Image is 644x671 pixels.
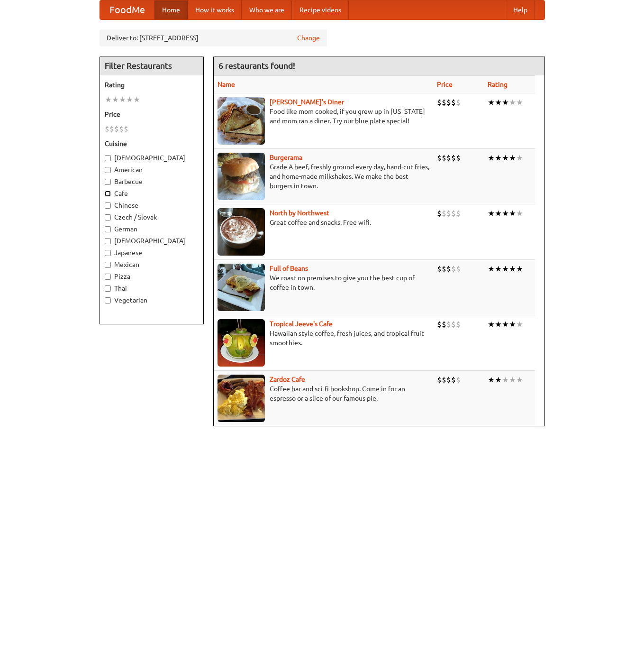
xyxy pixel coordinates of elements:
[105,191,111,197] input: Cafe
[509,264,516,274] li: ★
[488,375,495,385] li: ★
[105,262,111,268] input: Mexican
[105,155,111,161] input: [DEMOGRAPHIC_DATA]
[105,139,199,148] h5: Cuisine
[456,319,461,330] li: $
[270,98,344,106] a: [PERSON_NAME]'s Diner
[456,375,461,385] li: $
[437,81,453,88] a: Price
[105,226,111,232] input: German
[218,153,265,200] img: burgerama.jpg
[218,81,235,88] a: Name
[451,153,456,163] li: $
[442,97,446,108] li: $
[218,107,429,126] p: Food like mom cooked, if you grew up in [US_STATE] and mom ran a diner. Try our blue plate special!
[488,208,495,219] li: ★
[188,0,242,19] a: How it works
[218,273,429,292] p: We roast on premises to give you the best cup of coffee in town.
[488,97,495,108] li: ★
[451,375,456,385] li: $
[456,264,461,274] li: $
[502,153,509,163] li: ★
[270,320,333,328] a: Tropical Jeeve's Cafe
[495,97,502,108] li: ★
[105,212,199,222] label: Czech / Slovak
[495,375,502,385] li: ★
[218,384,429,403] p: Coffee bar and sci-fi bookshop. Come in for an espresso or a slice of our famous pie.
[446,97,451,108] li: $
[456,153,461,163] li: $
[446,264,451,274] li: $
[119,94,126,105] li: ★
[105,285,111,292] input: Thai
[124,124,128,134] li: $
[112,94,119,105] li: ★
[516,208,523,219] li: ★
[437,208,442,219] li: $
[502,208,509,219] li: ★
[105,94,112,105] li: ★
[516,375,523,385] li: ★
[495,319,502,330] li: ★
[488,153,495,163] li: ★
[105,238,111,244] input: [DEMOGRAPHIC_DATA]
[516,264,523,274] li: ★
[502,97,509,108] li: ★
[509,319,516,330] li: ★
[105,110,199,119] h5: Price
[488,81,508,88] a: Rating
[437,97,442,108] li: $
[495,264,502,274] li: ★
[516,319,523,330] li: ★
[456,97,461,108] li: $
[516,153,523,163] li: ★
[437,153,442,163] li: $
[105,214,111,221] input: Czech / Slovak
[516,97,523,108] li: ★
[105,201,199,210] label: Chinese
[218,319,265,367] img: jeeves.jpg
[119,124,124,134] li: $
[502,264,509,274] li: ★
[105,124,109,134] li: $
[105,274,111,280] input: Pizza
[509,153,516,163] li: ★
[270,265,308,272] a: Full of Beans
[502,319,509,330] li: ★
[442,375,446,385] li: $
[105,284,199,293] label: Thai
[126,94,133,105] li: ★
[154,0,188,19] a: Home
[456,208,461,219] li: $
[270,209,329,217] a: North by Northwest
[446,319,451,330] li: $
[506,0,535,19] a: Help
[218,61,295,70] ng-pluralize: 6 restaurants found!
[105,236,199,246] label: [DEMOGRAPHIC_DATA]
[100,29,327,46] div: Deliver to: [STREET_ADDRESS]
[495,153,502,163] li: ★
[502,375,509,385] li: ★
[105,295,199,305] label: Vegetarian
[218,375,265,422] img: zardoz.jpg
[437,319,442,330] li: $
[270,376,305,383] a: Zardoz Cafe
[270,154,302,161] b: Burgerama
[442,208,446,219] li: $
[297,33,320,43] a: Change
[442,319,446,330] li: $
[509,97,516,108] li: ★
[509,208,516,219] li: ★
[133,94,140,105] li: ★
[218,264,265,311] img: beans.jpg
[218,329,429,348] p: Hawaiian style coffee, fresh juices, and tropical fruit smoothies.
[105,167,111,173] input: American
[114,124,119,134] li: $
[509,375,516,385] li: ★
[451,319,456,330] li: $
[105,260,199,269] label: Mexican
